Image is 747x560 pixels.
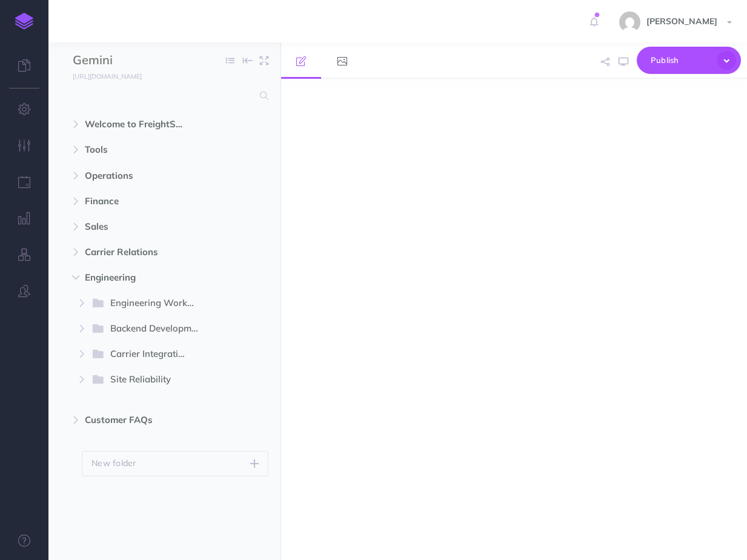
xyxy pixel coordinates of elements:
[85,168,193,183] span: Operations
[637,47,741,74] button: Publish
[85,219,193,234] span: Sales
[73,72,142,81] small: [URL][DOMAIN_NAME]
[110,372,190,388] span: Site Reliability
[91,456,136,470] p: New folder
[110,296,209,312] span: Engineering Workflow
[48,70,154,82] a: [URL][DOMAIN_NAME]
[85,194,193,208] span: Finance
[85,270,193,285] span: Engineering
[619,12,640,33] img: e2c8ac90fceaec83622672e373184af8.jpg
[85,413,193,427] span: Customer FAQs
[110,347,198,362] span: Carrier Integrations
[85,117,193,132] span: Welcome to FreightSimple
[85,245,193,259] span: Carrier Relations
[15,13,33,30] img: logo-mark.svg
[73,85,253,107] input: Search
[110,321,209,337] span: Backend Development
[640,16,723,27] span: [PERSON_NAME]
[651,51,711,70] span: Publish
[82,451,268,476] button: New folder
[85,142,193,157] span: Tools
[73,52,215,70] input: Documentation Name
